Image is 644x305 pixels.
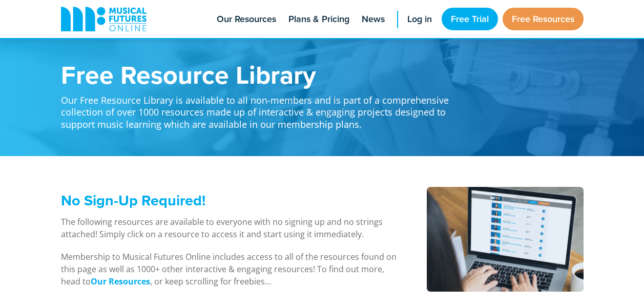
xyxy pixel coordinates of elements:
[61,62,461,87] h1: Free Resource Library
[61,216,401,240] p: The following resources are available to everyone with no signing up and no strings attached! Sim...
[288,12,349,26] span: Plans & Pricing
[61,251,401,288] p: Membership to Musical Futures Online includes access to all of the resources found on this page a...
[61,189,205,211] span: No Sign-Up Required!
[442,8,498,30] a: Free Trial
[362,12,385,26] span: News
[61,87,461,130] p: Our Free Resource Library is available to all non-members and is part of a comprehensive collecti...
[217,12,276,26] span: Our Resources
[91,276,150,287] strong: Our Resources
[91,276,150,288] a: Our Resources
[503,8,584,30] a: Free Resources
[407,12,432,26] span: Log in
